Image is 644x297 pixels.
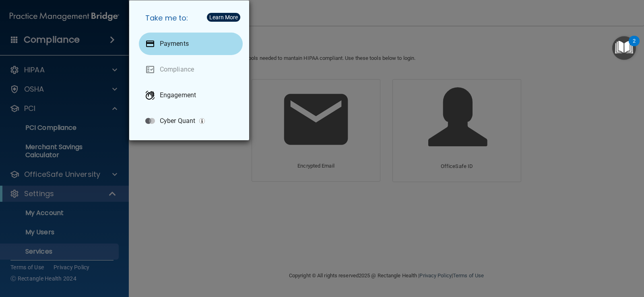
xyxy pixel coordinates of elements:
h5: Take me to: [139,7,243,29]
p: Engagement [160,91,196,99]
button: Open Resource Center, 2 new notifications [612,36,636,60]
a: Engagement [139,84,243,107]
div: Learn More [209,14,238,20]
a: Payments [139,33,243,55]
a: Cyber Quant [139,110,243,132]
p: Payments [160,40,189,48]
iframe: Drift Widget Chat Controller [505,240,634,272]
p: Cyber Quant [160,117,195,125]
a: Compliance [139,58,243,81]
div: 2 [633,41,636,51]
button: Learn More [207,13,240,22]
